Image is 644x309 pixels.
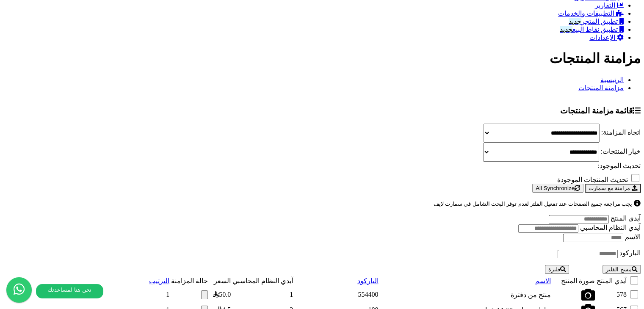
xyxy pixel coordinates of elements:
[294,287,379,302] td: 554400
[171,275,208,287] td: حالة المزامنة
[600,76,624,83] a: الرئيسية
[560,26,618,33] span: تطبيق نقاط البيع
[232,287,293,302] td: 1
[585,184,641,193] button: مزامنة مع سمارت
[589,185,630,191] span: مزامنة مع سمارت
[569,18,624,25] a: تطبيق المتجرجديد
[532,184,583,193] button: All Synchronize
[558,10,624,17] a: التطبيقات والخدمات
[595,2,624,9] a: التقارير
[552,275,595,287] td: صورة المنتج
[625,233,641,240] label: الاسم
[209,287,231,302] td: 50.0
[557,176,628,183] label: تحديث المنتجات الموجودة
[596,287,627,302] td: 578
[611,215,641,222] label: آيدي المنتج
[601,148,641,155] label: خيار المنتجات:
[209,275,231,287] td: السعر
[545,265,569,274] button: فلترة
[598,162,641,169] label: تحديث الموجود:
[560,26,624,33] a: تطبيق نقاط البيعجديد
[569,18,618,25] span: تطبيق المتجر
[357,277,378,284] a: الباركود
[379,287,551,302] td: منتج من دفترة
[601,129,641,136] label: اتجاه المزامنة:
[603,265,641,274] button: مسح الفلتر
[578,84,624,91] a: مزامنة المنتجات
[580,224,641,231] label: آيدي النظام المحاسبي
[569,18,581,25] span: جديد
[619,249,641,257] label: الباركود
[560,26,572,33] span: جديد
[535,277,551,284] a: الاسم
[3,50,641,66] h1: مزامنة المنتجات
[589,34,615,41] span: الإعدادات
[232,275,293,287] td: آيدي النظام المحاسبي
[596,275,627,287] td: آيدي المنتج
[589,34,624,41] a: الإعدادات
[434,201,632,207] small: يجب مراجعة جميع الصفحات عند تفعيل الفلتر لعدم توفر البحث الشامل في سمارت لايف
[149,277,169,284] a: الترتيب
[558,10,614,17] span: التطبيقات والخدمات
[149,287,170,302] td: 1
[595,2,615,9] span: التقارير
[3,106,641,116] h3: قائمة مزامنة المنتجات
